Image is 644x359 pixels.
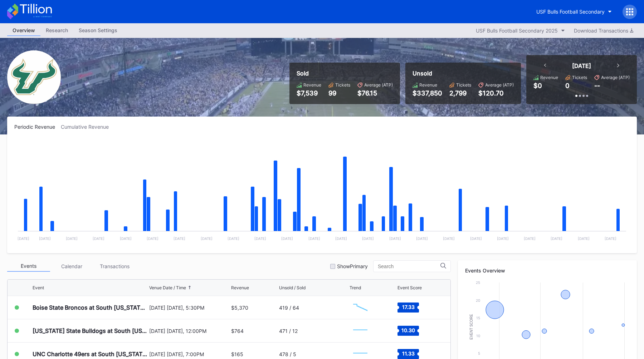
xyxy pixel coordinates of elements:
text: [DATE] [470,236,482,241]
text: [DATE] [551,236,562,241]
div: Periodic Revenue [14,124,61,130]
div: [US_STATE] State Bulldogs at South [US_STATE] Bulls Football [33,327,147,334]
text: [DATE] [66,236,78,241]
a: Research [40,25,73,36]
div: Average (ATP) [601,75,630,80]
svg: Chart title [350,322,371,340]
button: Download Transactions [570,26,637,35]
div: Sold [297,70,393,77]
div: Revenue [303,82,321,88]
div: Event [33,285,44,290]
div: -- [594,82,600,89]
text: [DATE] [308,236,320,241]
div: $120.70 [478,89,514,97]
text: [DATE] [18,236,29,241]
div: [DATE] [DATE], 5:30PM [149,305,230,311]
div: $165 [231,351,243,357]
div: Transactions [93,261,136,272]
div: Average (ATP) [364,82,393,88]
text: 25 [476,280,480,285]
text: [DATE] [254,236,266,241]
svg: Chart title [350,299,371,316]
div: $0 [533,82,542,89]
div: [DATE] [DATE], 7:00PM [149,351,230,357]
text: [DATE] [443,236,455,241]
text: [DATE] [335,236,347,241]
text: 11.33 [402,350,414,356]
svg: Chart title [14,139,630,246]
div: Cumulative Revenue [61,124,114,130]
img: USF_Bulls_Football_Secondary.png [7,50,61,104]
div: Average (ATP) [485,82,514,88]
div: Unsold [413,70,514,77]
div: UNC Charlotte 49ers at South [US_STATE] Bulls Football [33,350,147,358]
text: [DATE] [228,236,239,241]
text: [DATE] [39,236,51,241]
div: Tickets [572,75,587,80]
text: 20 [476,298,480,303]
div: Trend [350,285,361,290]
div: Tickets [456,82,471,88]
div: $5,370 [231,305,248,311]
div: Download Transactions [574,28,633,34]
div: Boise State Broncos at South [US_STATE] Bulls Football [33,304,147,311]
input: Search [378,264,440,269]
div: Research [40,25,73,35]
div: Revenue [231,285,249,290]
text: [DATE] [389,236,401,241]
div: Tickets [335,82,350,88]
div: Show Primary [337,263,368,269]
div: Revenue [419,82,437,88]
div: Venue Date / Time [149,285,186,290]
text: 10.30 [401,327,415,333]
text: [DATE] [120,236,132,241]
div: Season Settings [73,25,123,35]
text: [DATE] [201,236,213,241]
div: 2,799 [449,89,471,97]
div: $76.15 [357,89,393,97]
a: Overview [7,25,40,36]
div: $764 [231,328,244,334]
text: 10 [476,334,480,338]
text: Event Score [469,314,473,340]
div: 419 / 64 [279,305,299,311]
div: [DATE] [572,62,591,69]
div: Event Score [397,285,422,290]
div: Unsold / Sold [279,285,306,290]
text: [DATE] [147,236,158,241]
a: Season Settings [73,25,123,36]
div: [DATE] [DATE], 12:00PM [149,328,230,334]
text: 15 [476,316,480,320]
div: Calendar [50,261,93,272]
div: 99 [328,89,350,97]
text: [DATE] [362,236,374,241]
div: $337,850 [413,89,442,97]
div: 478 / 5 [279,351,296,357]
text: [DATE] [578,236,590,241]
text: [DATE] [416,236,428,241]
div: Events Overview [465,267,630,274]
div: 471 / 12 [279,328,298,334]
button: USF Bulls Football Secondary 2025 [472,26,569,35]
text: 5 [478,351,480,355]
text: [DATE] [524,236,536,241]
text: [DATE] [605,236,616,241]
div: Events [7,261,50,272]
text: [DATE] [497,236,509,241]
text: [DATE] [93,236,104,241]
div: 0 [565,82,570,89]
text: [DATE] [174,236,185,241]
button: USF Bulls Football Secondary [531,5,617,18]
div: Revenue [540,75,558,80]
text: 17.33 [402,304,414,310]
div: USF Bulls Football Secondary [536,9,605,15]
div: USF Bulls Football Secondary 2025 [476,28,558,34]
text: [DATE] [281,236,293,241]
div: $7,539 [297,89,321,97]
